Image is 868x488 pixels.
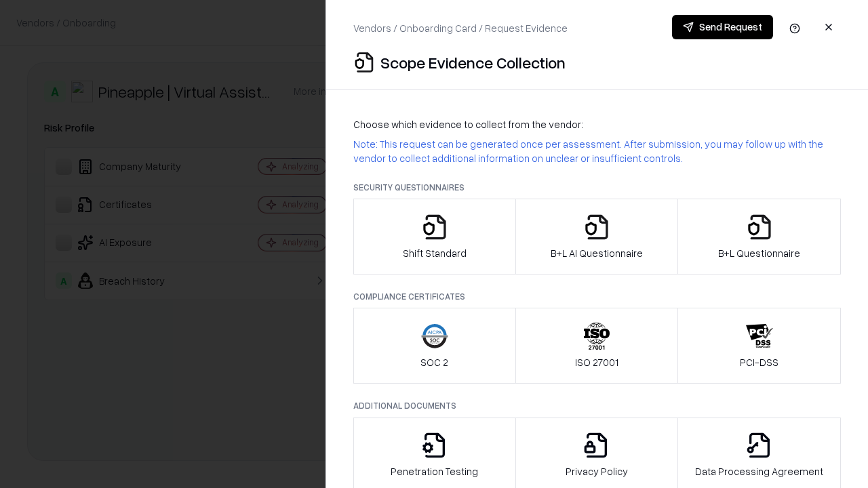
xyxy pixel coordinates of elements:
button: Shift Standard [353,199,516,274]
p: Security Questionnaires [353,182,841,193]
p: Scope Evidence Collection [380,52,566,73]
p: Penetration Testing [391,464,478,479]
p: Shift Standard [403,246,467,260]
p: SOC 2 [420,355,448,369]
p: B+L Questionnaire [718,246,800,260]
p: Choose which evidence to collect from the vendor: [353,117,841,131]
p: Compliance Certificates [353,291,841,302]
p: ISO 27001 [575,355,618,369]
p: Note: This request can be generated once per assessment. After submission, you may follow up with... [353,137,841,165]
button: Send Request [672,15,773,39]
button: PCI-DSS [677,308,841,384]
p: Vendors / Onboarding Card / Request Evidence [353,21,568,35]
p: PCI-DSS [740,355,778,369]
p: B+L AI Questionnaire [551,246,643,260]
p: Data Processing Agreement [695,464,823,479]
button: B+L AI Questionnaire [515,199,679,274]
p: Privacy Policy [566,464,628,479]
button: ISO 27001 [515,308,679,384]
button: SOC 2 [353,308,516,384]
button: B+L Questionnaire [677,199,841,274]
p: Additional Documents [353,400,841,411]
